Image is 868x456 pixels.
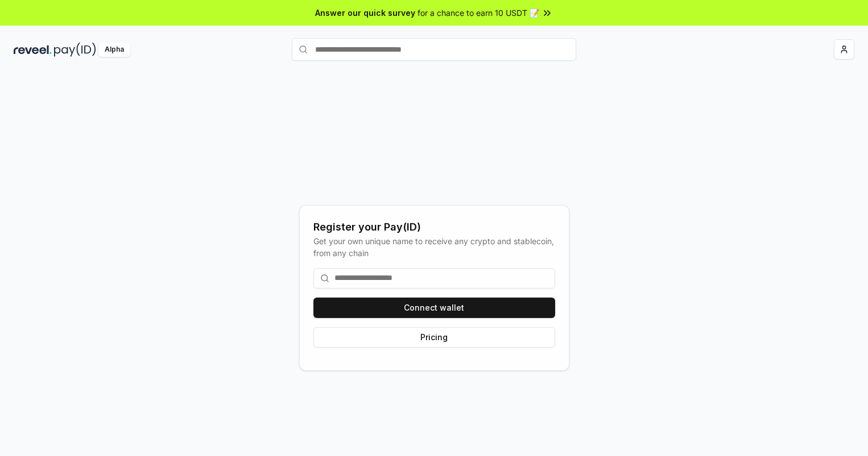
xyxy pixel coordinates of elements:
div: Get your own unique name to receive any crypto and stablecoin, from any chain [313,235,555,259]
img: pay_id [54,43,96,57]
span: Answer our quick survey [315,7,415,19]
div: Register your Pay(ID) [313,219,555,235]
button: Pricing [313,327,555,348]
span: for a chance to earn 10 USDT 📝 [418,7,539,19]
img: reveel_dark [14,43,52,57]
button: Connect wallet [313,298,555,318]
div: Alpha [98,43,130,57]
